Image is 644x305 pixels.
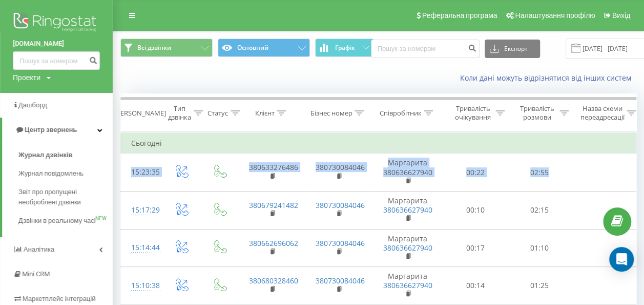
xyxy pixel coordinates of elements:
div: Назва схеми переадресації [580,104,624,122]
td: 00:14 [444,267,508,305]
img: Ringostat logo [13,10,100,36]
div: 15:10:38 [131,276,152,296]
td: Маргарита [372,154,444,192]
td: Маргарита [372,229,444,267]
div: Співробітник [379,109,421,118]
div: Бізнес номер [310,109,352,118]
a: Журнал дзвінків [18,146,113,164]
button: Графік [315,39,374,57]
a: 380680328460 [249,276,298,285]
span: Реферальна програма [422,11,497,20]
div: Тривалість розмови [516,104,557,122]
span: Центр звернень [25,126,77,134]
a: 380679241482 [249,200,298,210]
td: 00:22 [444,154,508,192]
span: Налаштування профілю [515,11,595,20]
div: Тип дзвінка [168,104,191,122]
a: Дзвінки в реальному часіNEW [18,212,113,230]
span: Дашборд [18,101,47,109]
a: 380730084046 [316,276,365,285]
span: Вихід [612,11,630,20]
a: 380662696062 [249,238,298,248]
div: 15:23:35 [131,162,152,182]
div: Клієнт [255,109,274,118]
input: Пошук за номером [13,51,100,70]
a: 380636627940 [383,167,432,177]
td: 02:15 [508,191,572,229]
div: Проекти [13,72,40,83]
td: Маргарита [372,267,444,305]
span: Графік [335,44,355,51]
button: Основний [218,39,310,57]
span: Журнал повідомлень [18,168,84,179]
a: Звіт про пропущені необроблені дзвінки [18,183,113,212]
a: [DOMAIN_NAME] [13,39,100,49]
span: Mini CRM [22,270,50,278]
input: Пошук за номером [371,40,480,58]
div: Open Intercom Messenger [609,247,634,272]
a: Коли дані можуть відрізнятися вiд інших систем [460,73,636,83]
a: 380730084046 [316,162,365,172]
div: 15:14:44 [131,238,152,258]
td: 01:10 [508,229,572,267]
button: Всі дзвінки [120,39,213,57]
a: 380730084046 [316,200,365,210]
span: Маркетплейс інтеграцій [23,295,96,302]
button: Експорт [485,40,540,58]
td: Маргарита [372,191,444,229]
span: Всі дзвінки [137,44,171,52]
span: Дзвінки в реальному часі [18,216,95,226]
a: 380636627940 [383,205,432,215]
a: Журнал повідомлень [18,164,113,183]
a: 380633276486 [249,162,298,172]
a: Центр звернень [2,118,113,142]
span: Звіт про пропущені необроблені дзвінки [18,187,108,207]
div: Статус [207,109,228,118]
td: 01:25 [508,267,572,305]
div: 15:17:29 [131,200,152,220]
div: Тривалість очікування [452,104,493,122]
a: 380730084046 [316,238,365,248]
span: Журнал дзвінків [18,150,73,160]
div: [PERSON_NAME] [114,109,166,118]
span: Аналiтика [24,245,54,253]
a: 380636627940 [383,243,432,253]
td: 00:10 [444,191,508,229]
td: 02:55 [508,154,572,192]
a: 380636627940 [383,280,432,290]
td: 00:17 [444,229,508,267]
